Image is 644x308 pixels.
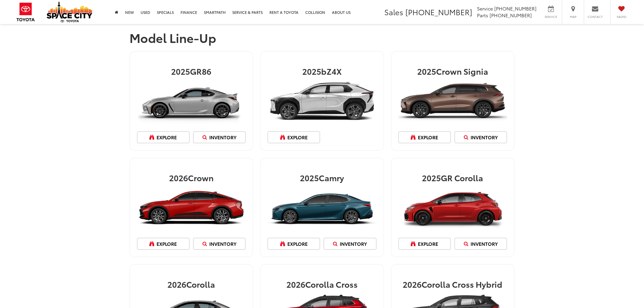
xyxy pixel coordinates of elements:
strong: Corolla [186,278,215,290]
a: SearchInventory [454,131,507,143]
p: 2025 [137,67,246,75]
p: 2026 [398,280,507,288]
i: Search [202,241,209,246]
a: ExploreExplore [267,131,320,143]
span: Parts [477,12,488,19]
span: Sales [384,6,403,17]
strong: Crown Signia [436,65,488,77]
p: 2025 [267,67,377,75]
i: Explore [411,241,418,246]
img: 2025 Toyota bZ4X - Space City Toyota in Humble TX [267,78,377,124]
i: Explore [149,241,157,246]
strong: bZ4X [321,65,342,77]
img: 2025 Toyota GR86 - Space City Toyota in Humble TX [137,78,246,124]
span: Service [477,5,493,12]
strong: GR86 [190,65,211,77]
a: ExploreExplore [137,238,190,250]
img: 2025 Toyota GR Corolla - Space City Toyota in Humble TX [398,184,507,231]
a: ExploreExplore [137,131,190,143]
a: SearchInventory [193,131,246,143]
h1: Model Line-Up [129,31,515,44]
p: 2025 [398,173,507,182]
a: SearchInventory [324,238,376,250]
p: 2026 [137,173,246,182]
a: SearchInventory [454,238,507,250]
span: Contact [588,15,603,19]
i: Search [202,135,209,140]
img: 2025 Toyota Camry - Space City Toyota in Humble TX [267,184,377,231]
a: ExploreExplore [398,238,451,250]
strong: GR Corolla [441,172,483,183]
strong: Camry [319,172,344,183]
a: SearchInventory [193,238,246,250]
strong: Corolla Cross Hybrid [422,278,502,290]
p: 2026 [267,280,377,288]
i: Explore [149,135,157,140]
p: 2025 [398,67,507,75]
strong: Corolla Cross [305,278,358,290]
i: Explore [280,241,287,246]
span: [PHONE_NUMBER] [494,5,536,12]
span: [PHONE_NUMBER] [490,12,532,19]
i: Explore [411,135,418,140]
span: Service [543,15,558,19]
strong: Crown [188,172,214,183]
i: Search [464,135,471,140]
img: 2025 Toyota Crown Signia- Space City Toyota in Humble TX [398,78,507,124]
i: Search [464,241,471,246]
i: Explore [280,135,287,140]
img: Space City Toyota [47,1,92,22]
a: ExploreExplore [267,238,320,250]
img: 2026 Toyota Crown - Space City Toyota in Humble TX [137,184,246,231]
p: 2025 [267,173,377,182]
a: ExploreExplore [398,131,451,143]
p: 2026 [137,280,246,288]
i: Search [333,241,340,246]
span: Map [566,15,580,19]
span: [PHONE_NUMBER] [405,6,472,17]
span: Saved [614,15,629,19]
